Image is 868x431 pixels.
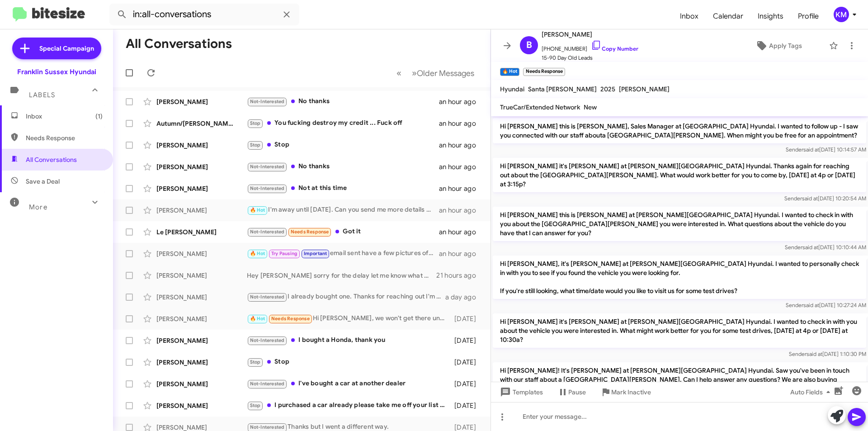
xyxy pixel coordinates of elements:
button: Next [406,64,480,82]
span: Not-Interested [250,337,285,343]
div: Stop [247,357,450,367]
span: said at [803,146,819,153]
span: Sender [DATE] 10:27:24 AM [786,302,866,308]
div: Franklin Sussex Hyundai [17,67,96,76]
div: [DATE] [450,358,483,367]
p: Hi [PERSON_NAME], it's [PERSON_NAME] at [PERSON_NAME][GEOGRAPHIC_DATA] Hyundai. I wanted to perso... [493,256,866,299]
span: Needs Response [271,316,310,322]
span: Inbox [26,112,103,121]
span: Sender [DATE] 10:10:44 AM [785,244,866,251]
div: [PERSON_NAME] [156,358,247,367]
div: [PERSON_NAME] [156,162,247,171]
span: said at [802,195,818,202]
span: 🔥 Hot [250,207,265,213]
span: Templates [498,384,543,400]
div: [DATE] [450,379,483,388]
button: Templates [491,384,550,400]
span: said at [802,244,818,251]
span: Needs Response [291,229,329,235]
span: 15-90 Day Old Leads [542,53,638,62]
span: Mark Inactive [611,384,651,400]
div: an hour ago [439,97,483,106]
div: an hour ago [439,162,483,171]
div: I already bought one. Thanks for reaching out I'm set. [247,292,445,302]
span: More [29,203,47,211]
div: an hour ago [439,184,483,193]
div: I'm away until [DATE]. Can you send me more details with the included options [247,205,439,215]
span: TrueCar/Extended Network [500,103,580,111]
button: KM [826,7,858,22]
span: Stop [250,403,261,408]
div: an hour ago [439,206,483,215]
span: [PHONE_NUMBER] [542,40,638,53]
span: Inbox [673,3,706,29]
div: Not at this time [247,183,439,194]
span: Special Campaign [39,44,94,53]
div: Autumn/[PERSON_NAME] [156,119,247,128]
div: [PERSON_NAME] [156,206,247,215]
span: Hyundai [500,85,524,93]
span: Sender [DATE] 1:10:30 PM [789,350,866,357]
span: Auto Fields [790,384,834,400]
small: Needs Response [523,68,565,76]
span: Apply Tags [769,38,802,54]
button: Mark Inactive [593,384,658,400]
span: Important [304,251,327,256]
span: said at [803,302,819,308]
div: [PERSON_NAME] [156,314,247,323]
p: Hi [PERSON_NAME]! It's [PERSON_NAME] at [PERSON_NAME][GEOGRAPHIC_DATA] Hyundai. Saw you've been i... [493,362,866,397]
span: Older Messages [417,68,474,78]
p: Hi [PERSON_NAME] this is [PERSON_NAME], Sales Manager at [GEOGRAPHIC_DATA] Hyundai. I wanted to f... [493,118,866,143]
div: Got it [247,227,439,237]
span: Sender [DATE] 10:20:54 AM [784,195,866,202]
span: Save a Deal [26,177,60,186]
div: Le [PERSON_NAME] [156,227,247,237]
div: [PERSON_NAME] [156,271,247,280]
small: 🔥 Hot [500,68,519,76]
span: B [526,38,532,52]
button: Pause [550,384,593,400]
div: [PERSON_NAME] [156,336,247,345]
div: No thanks [247,161,439,172]
div: I bought a Honda, thank you [247,335,450,346]
span: Not-Interested [250,99,285,104]
a: Insights [750,3,791,29]
span: [PERSON_NAME] [542,29,638,40]
span: Not-Interested [250,164,285,170]
div: Stop [247,140,439,150]
span: Stop [250,120,261,126]
div: an hour ago [439,119,483,128]
span: Santa [PERSON_NAME] [528,85,597,93]
div: [DATE] [450,401,483,410]
span: 🔥 Hot [250,316,265,322]
span: Not-Interested [250,424,285,430]
span: Not-Interested [250,229,285,235]
div: Hi [PERSON_NAME], we won't get there until 2:30 just to give you a heads up [247,313,450,324]
a: Copy Number [591,45,638,52]
div: [PERSON_NAME] [156,379,247,388]
div: You fucking destroy my credit ... Fuck off [247,118,439,128]
span: Not-Interested [250,185,285,191]
button: Previous [391,64,407,82]
div: an hour ago [439,227,483,237]
div: an hour ago [439,249,483,258]
div: an hour ago [439,141,483,150]
div: [DATE] [450,314,483,323]
a: Profile [791,3,826,29]
a: Calendar [706,3,750,29]
p: Hi [PERSON_NAME] it's [PERSON_NAME] at [PERSON_NAME][GEOGRAPHIC_DATA] Hyundai. I wanted to check ... [493,313,866,348]
span: 2025 [600,85,615,93]
nav: Page navigation example [392,64,480,82]
span: [PERSON_NAME] [619,85,670,93]
div: [PERSON_NAME] [156,401,247,410]
span: Pause [568,384,586,400]
div: [PERSON_NAME] [156,184,247,193]
p: Hi [PERSON_NAME] this is [PERSON_NAME] at [PERSON_NAME][GEOGRAPHIC_DATA] Hyundai. I wanted to che... [493,207,866,241]
span: Stop [250,359,261,365]
span: Stop [250,142,261,148]
span: Labels [29,91,55,99]
div: [PERSON_NAME] [156,249,247,258]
